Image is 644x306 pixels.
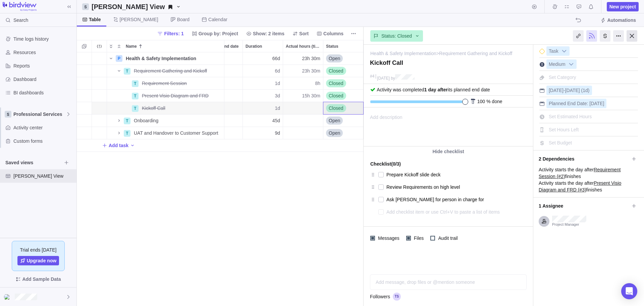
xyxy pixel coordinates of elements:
[323,52,364,65] div: Status
[323,65,364,77] div: Status
[424,87,448,92] b: 1 day after
[253,30,284,37] span: Show: 2 items
[370,293,390,300] span: Followers
[13,124,74,131] span: Activity center
[607,2,639,11] span: New project
[326,43,338,50] span: Status
[243,52,283,65] div: Duration
[477,99,485,104] span: 100
[130,141,135,150] span: Add activity
[107,52,224,65] div: Name
[120,16,158,23] span: [PERSON_NAME]
[27,257,57,264] span: Upgrade now
[92,102,107,115] div: Trouble indication
[565,88,580,93] span: [DATE]
[586,2,596,11] span: Notifications
[283,65,323,77] div: 23h 30m
[621,283,637,299] div: Open Intercom Messenger
[549,101,588,106] span: Planned End Date
[600,30,610,42] div: Billing
[589,101,604,106] span: [DATE]
[562,5,572,10] a: My assignments
[349,29,358,38] span: More actions
[208,16,227,23] span: Calendar
[302,55,320,62] span: 23h 30m
[107,127,224,139] div: Name
[586,30,597,42] div: Unfollow
[562,2,572,11] span: My assignments
[370,50,436,57] a: Health & Safety Implementation
[299,30,309,37] span: Sort
[627,30,637,42] div: Close
[323,52,363,64] div: Open
[323,40,363,52] div: Status
[243,115,283,127] div: Duration
[199,30,238,37] span: Group by: Project
[13,49,74,56] span: Resources
[246,43,262,50] span: Duration
[323,127,363,139] div: Open
[134,117,158,124] span: Onboarding
[411,233,425,243] span: Files
[283,90,323,102] div: 15h 30m
[391,76,395,81] span: by
[609,3,636,10] span: New project
[549,88,563,93] span: [DATE]
[244,29,287,38] span: Show: 2 items
[13,62,74,69] span: Reports
[574,15,583,25] span: The action will be undone: changing the activity status
[329,80,343,87] span: Closed
[155,29,186,38] span: Filters: 1
[286,43,320,50] span: Actual hours (timelogs)
[17,256,59,265] a: Upgrade now
[109,142,128,149] span: Add task
[550,2,559,11] span: Time logs
[549,114,592,119] span: Set Estimated Hours
[323,90,363,102] div: Closed
[123,40,224,52] div: Name
[131,65,224,77] div: Requirement Gathering and Kickoff
[4,294,12,300] img: Show
[132,80,139,87] div: T
[243,77,283,90] div: Duration
[290,29,311,38] span: Sort
[124,118,130,124] div: T
[102,141,128,150] span: Add task
[552,222,586,227] span: Project Manager
[329,130,340,136] span: Open
[142,80,187,87] span: Requirement Session
[539,49,545,54] div: This is a milestone
[283,40,323,52] div: Actual hours (timelogs)
[92,127,107,139] div: Trouble indication
[22,275,61,283] span: Add Sample Data
[283,52,323,64] div: 23h 30m
[79,42,89,51] span: Selection mode
[275,92,280,99] span: 3d
[370,159,401,169] span: Checklist (0/3)
[107,42,115,51] span: Expand
[77,52,364,306] div: grid
[546,46,570,56] div: Task
[92,90,107,102] div: Trouble indication
[329,68,343,74] span: Closed
[598,15,639,25] span: Automations
[436,50,439,57] span: >
[574,5,584,10] a: Approval requests
[375,233,401,243] span: Messages
[164,30,183,37] span: Filters: 1
[283,115,323,127] div: Actual hours (timelogs)
[377,76,390,81] span: [DATE]
[574,2,584,11] span: Approval requests
[539,200,629,212] span: 1 Assignee
[126,43,137,50] span: Name
[4,293,12,301] div: Tania Sood
[549,75,576,80] span: Set Category
[131,127,224,139] div: UAT and Handover to Customer Support
[89,2,184,11] span: Tania View
[116,55,122,62] div: P
[550,5,559,10] a: Time logs
[323,127,364,139] div: Status
[13,36,74,42] span: Time logs history
[283,90,323,102] div: Actual hours (timelogs)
